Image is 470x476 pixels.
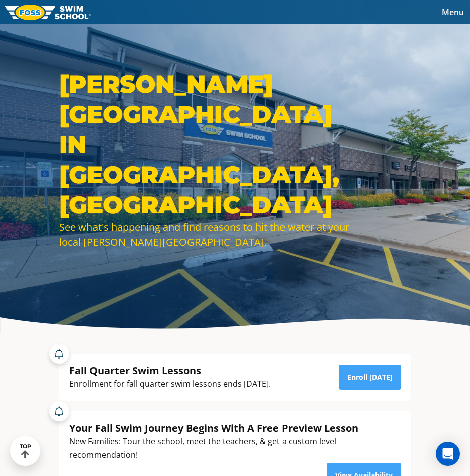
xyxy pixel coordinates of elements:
div: TOP [20,443,31,459]
div: New Families: Tour the school, meet the teachers, & get a custom level recommendation! [69,435,401,462]
div: See what's happening and find reasons to hit the water at your local [PERSON_NAME][GEOGRAPHIC_DATA]. [59,220,351,249]
div: Open Intercom Messenger [436,442,460,466]
h1: [PERSON_NAME][GEOGRAPHIC_DATA] in [GEOGRAPHIC_DATA], [GEOGRAPHIC_DATA] [59,69,351,220]
div: Enrollment for fall quarter swim lessons ends [DATE]. [69,377,271,391]
button: Toggle navigation [436,5,470,20]
div: Your Fall Swim Journey Begins With A Free Preview Lesson [69,421,401,435]
img: FOSS Swim School Logo [5,5,91,20]
span: Menu [442,7,464,18]
a: Enroll [DATE] [339,365,401,390]
div: Fall Quarter Swim Lessons [69,364,271,377]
